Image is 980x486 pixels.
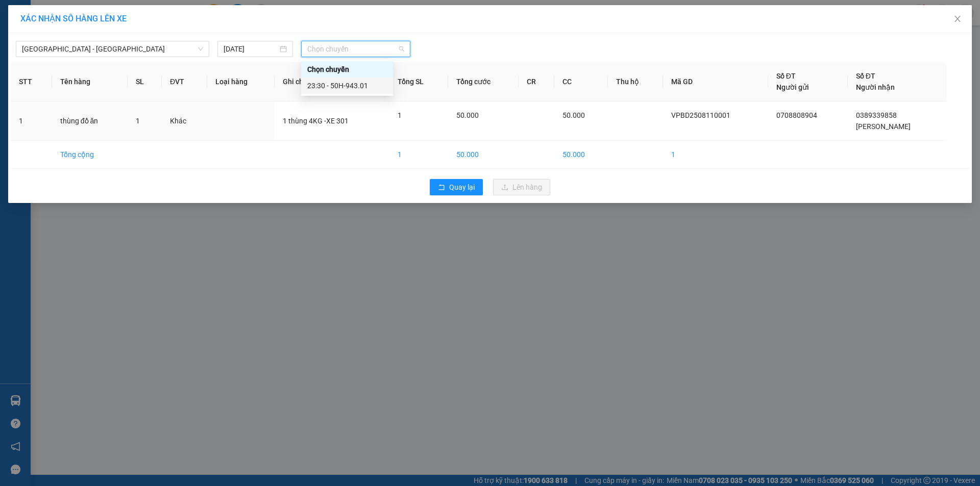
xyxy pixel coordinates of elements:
th: ĐVT [162,62,207,101]
th: CC [554,62,608,101]
span: Chọn chuyến [307,41,404,57]
span: Người nhận [856,83,895,91]
span: 0389339858 [856,111,897,119]
span: XÁC NHẬN SỐ HÀNG LÊN XE [20,14,127,23]
th: STT [11,62,52,101]
th: Tên hàng [52,62,128,101]
span: VPBD2508110001 [671,111,730,119]
span: Quay lại [449,182,475,193]
td: 1 [663,141,768,169]
button: uploadLên hàng [493,179,550,195]
input: 11/08/2025 [224,43,278,55]
th: Loại hàng [207,62,275,101]
th: Tổng cước [448,62,519,101]
span: [PERSON_NAME] [856,122,911,131]
span: Người gửi [776,83,809,91]
span: 1 [398,111,402,119]
th: Tổng SL [389,62,449,101]
span: 50.000 [456,111,479,119]
span: close [953,15,962,23]
th: Mã GD [663,62,768,101]
td: 1 [389,141,449,169]
span: rollback [438,184,445,192]
span: 1 thùng 4KG -XE 301 [283,117,349,125]
th: CR [519,62,554,101]
div: 23:30 - 50H-943.01 [307,80,387,91]
th: Thu hộ [608,62,663,101]
td: 50.000 [448,141,519,169]
span: Sài Gòn - Đà Lạt [22,41,203,57]
span: 1 [136,117,140,125]
button: Close [943,5,972,34]
span: 50.000 [562,111,585,119]
th: SL [128,62,162,101]
div: Chọn chuyến [307,64,387,75]
td: Tổng cộng [52,141,128,169]
td: 50.000 [554,141,608,169]
span: 0708808904 [776,111,817,119]
button: rollbackQuay lại [430,179,483,195]
td: Khác [162,101,207,141]
div: Chọn chuyến [301,61,393,78]
th: Ghi chú [275,62,389,101]
td: 1 [11,101,52,141]
td: thùng đồ ăn [52,101,128,141]
span: Số ĐT [776,72,796,80]
span: Số ĐT [856,72,875,80]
